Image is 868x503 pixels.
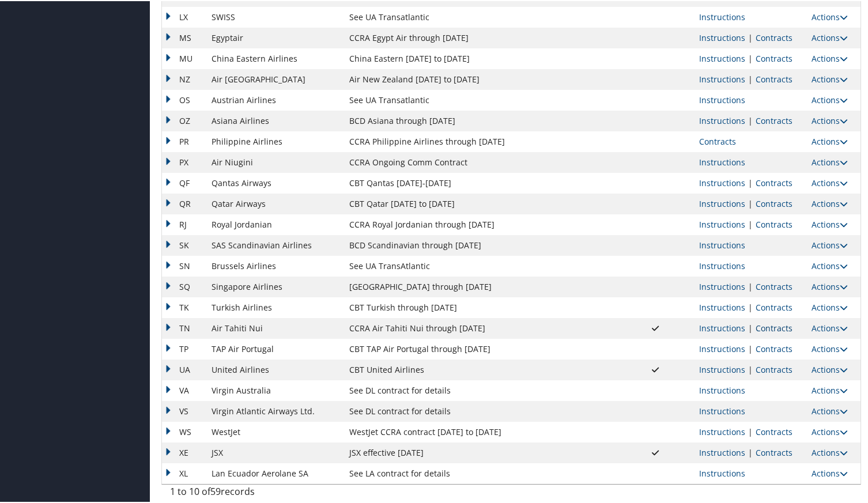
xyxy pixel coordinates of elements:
span: | [745,218,756,229]
div: 1 to 10 of records [170,483,328,503]
td: CBT Qatar [DATE] to [DATE] [344,192,618,213]
td: UA [162,358,206,379]
a: View Ticketing Instructions [699,425,745,436]
a: Actions [812,363,848,374]
a: Actions [812,114,848,125]
td: Egyptair [206,27,344,47]
a: Actions [812,301,848,312]
a: Actions [812,467,848,478]
td: TAP Air Portugal [206,338,344,358]
td: RJ [162,213,206,234]
td: Virgin Atlantic Airways Ltd. [206,400,344,421]
a: View Ticketing Instructions [699,467,745,478]
a: Actions [812,156,848,167]
a: Actions [812,425,848,436]
td: Austrian Airlines [206,89,344,109]
a: Actions [812,446,848,457]
td: MU [162,47,206,68]
span: | [745,322,756,332]
td: Air Niugini [206,151,344,172]
td: Asiana Airlines [206,109,344,130]
a: View Ticketing Instructions [699,114,745,125]
td: SQ [162,275,206,296]
td: See UA Transatlantic [344,6,618,27]
a: Actions [812,176,848,187]
span: | [745,342,756,353]
td: CCRA Ongoing Comm Contract [344,151,618,172]
td: CCRA Philippine Airlines through [DATE] [344,130,618,151]
td: WestJet CCRA contract [DATE] to [DATE] [344,421,618,441]
td: SK [162,234,206,255]
td: CBT TAP Air Portugal through [DATE] [344,338,618,358]
a: Actions [812,73,848,84]
span: | [745,363,756,374]
a: Actions [812,10,848,21]
td: [GEOGRAPHIC_DATA] through [DATE] [344,275,618,296]
td: XL [162,462,206,483]
td: TP [162,338,206,358]
a: View Ticketing Instructions [699,259,745,270]
td: JSX effective [DATE] [344,441,618,462]
td: CCRA Royal Jordanian through [DATE] [344,213,618,234]
td: BCD Asiana through [DATE] [344,109,618,130]
span: | [745,114,756,125]
td: See UA TransAtlantic [344,255,618,275]
td: JSX [206,441,344,462]
a: View Ticketing Instructions [699,239,745,249]
td: CBT Qantas [DATE]-[DATE] [344,172,618,192]
a: Actions [812,52,848,63]
a: View Ticketing Instructions [699,176,745,187]
td: China Eastern Airlines [206,47,344,68]
td: VS [162,400,206,421]
a: View Ticketing Instructions [699,73,745,84]
a: View Contracts [756,31,792,42]
span: | [745,176,756,187]
a: Actions [812,342,848,353]
td: BCD Scandinavian through [DATE] [344,234,618,255]
td: SWISS [206,6,344,27]
td: OZ [162,109,206,130]
td: CBT United Airlines [344,358,618,379]
a: Actions [812,404,848,415]
a: View Contracts [756,218,792,229]
a: Actions [812,384,848,395]
td: QR [162,192,206,213]
a: View Contracts [756,363,792,374]
span: | [745,73,756,84]
td: Royal Jordanian [206,213,344,234]
td: Air Tahiti Nui [206,317,344,338]
td: CCRA Egypt Air through [DATE] [344,27,618,47]
span: | [745,446,756,457]
a: View Contracts [756,114,792,125]
td: Qantas Airways [206,172,344,192]
td: See DL contract for details [344,400,618,421]
a: View Contracts [756,342,792,353]
td: Philippine Airlines [206,130,344,151]
td: SAS Scandinavian Airlines [206,234,344,255]
span: | [745,197,756,208]
a: View Contracts [756,52,792,63]
a: View Ticketing Instructions [699,31,745,42]
td: SN [162,255,206,275]
span: | [745,280,756,291]
a: View Ticketing Instructions [699,384,745,395]
td: PR [162,130,206,151]
a: View Ticketing Instructions [699,322,745,332]
a: View Contracts [756,301,792,312]
td: TK [162,296,206,317]
td: See UA Transatlantic [344,89,618,109]
span: | [745,31,756,42]
span: | [745,425,756,436]
a: Actions [812,239,848,249]
span: | [745,301,756,312]
td: Qatar Airways [206,192,344,213]
td: CCRA Air Tahiti Nui through [DATE] [344,317,618,338]
a: View Ticketing Instructions [699,93,745,104]
a: View Ticketing Instructions [699,52,745,63]
td: PX [162,151,206,172]
a: View Contracts [699,135,736,146]
a: Actions [812,31,848,42]
span: 59 [210,484,221,497]
a: View Contracts [756,176,792,187]
td: Singapore Airlines [206,275,344,296]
